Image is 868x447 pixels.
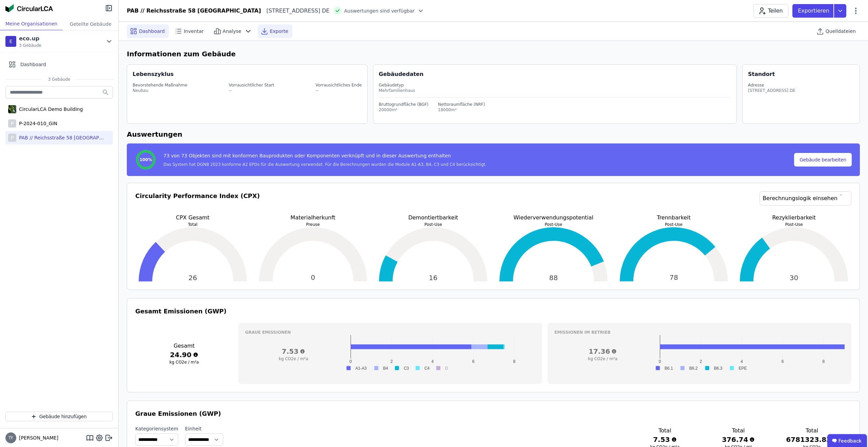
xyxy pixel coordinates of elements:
h3: kg CO2e / m²a [135,359,233,365]
h3: Total [786,427,838,435]
label: Einheit [185,425,223,432]
h3: Total [712,427,764,435]
div: -- [229,88,274,93]
img: Concular [5,4,53,12]
span: TF [8,436,13,440]
div: Gebäudedaten [379,70,736,78]
h3: 7.53 [639,435,691,444]
img: CircularLCA Demo Building [8,104,16,115]
h6: Auswertungen [127,129,860,139]
h3: 24.90 [135,350,233,359]
div: Geteilte Gebäude [63,18,118,30]
span: Dashboard [20,61,46,68]
div: Nettoraumfläche (NRF) [438,102,485,107]
div: 73 von 73 Objekten sind mit konformen Bauprodukten oder Komponenten verknüpft und in dieser Auswe... [163,152,487,162]
div: PAB // Reichsstraße 58 [GEOGRAPHIC_DATA] [16,134,104,141]
div: Das System hat DGNB 2023 konforme A2 EPDs für die Auswertung verwendet. Für die Berechnungen wurd... [163,162,487,167]
div: Bevorstehende Maßnahme [133,82,188,88]
h3: Gesamt Emissionen (GWP) [135,307,851,316]
h3: Graue Emissionen (GWP) [135,409,851,419]
span: 100% [139,157,152,162]
button: Gebäude bearbeiten [794,153,852,167]
span: Auswertungen sind verfügbar [344,7,415,14]
div: Bruttogrundfläche (BGF) [379,102,429,107]
div: Neubau [133,88,188,93]
div: [STREET_ADDRESS] DE [261,7,330,15]
h3: Gesamt [135,342,233,350]
h3: Graue Emissionen [245,330,535,335]
button: Teilen [753,4,788,18]
span: Quelldateien [826,28,856,35]
div: Mehrfamilienhaus [379,88,731,93]
p: Post-Use [736,222,851,227]
div: [STREET_ADDRESS] DE [748,88,795,93]
span: Dashboard [139,28,165,35]
span: 3 Gebäude [19,43,41,48]
h3: Emissionen im betrieb [554,330,845,335]
span: Exporte [270,28,288,35]
div: Vorrausichtliches Ende [316,82,362,88]
div: eco.up [19,35,41,43]
div: P [8,119,16,128]
div: 18000m² [438,107,485,113]
span: 3 Gebäude [41,77,77,82]
div: Lebenszyklus [133,70,174,78]
div: CircularLCA Demo Building [16,106,83,113]
a: Berechnungslogik einsehen [759,191,851,206]
p: Post-Use [496,222,611,227]
p: Materialherkunft [256,214,371,222]
p: Total [135,222,250,227]
h6: Informationen zum Gebäude [127,49,860,59]
p: Rezyklierbarkeit [736,214,851,222]
h3: kg CO2e / m²a [245,356,342,362]
div: P [8,134,16,142]
p: Post-Use [376,222,491,227]
h3: Circularity Performance Index (CPX) [135,191,260,214]
p: Demontiertbarkeit [376,214,491,222]
p: Exportieren [798,7,831,15]
h3: Total [639,427,691,435]
p: Trennbarkeit [616,214,731,222]
h3: kg CO2e / m²a [554,356,651,362]
div: -- [316,88,362,93]
div: PAB // Reichsstraße 58 [GEOGRAPHIC_DATA] [127,7,261,15]
h3: 17.36 [554,347,651,356]
button: Gebäude hinzufügen [5,412,113,421]
p: Post-Use [616,222,731,227]
p: Preuse [256,222,371,227]
span: Inventar [184,28,204,35]
div: Vorrausichtlicher Start [229,82,274,88]
h3: 376.74 [712,435,764,444]
span: Analyse [223,28,241,35]
h3: 6781323.83 [786,435,838,444]
div: Gebäudetyp [379,82,731,88]
label: Kategoriensystem [135,425,178,432]
div: E [5,36,16,47]
div: P-2024-010_GIN [16,120,57,127]
div: Standort [748,70,775,78]
p: CPX Gesamt [135,214,250,222]
div: 20000m² [379,107,429,113]
p: Wiederverwendungspotential [496,214,611,222]
h3: 7.53 [245,347,342,356]
span: [PERSON_NAME] [16,434,58,441]
div: Adresse [748,82,795,88]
